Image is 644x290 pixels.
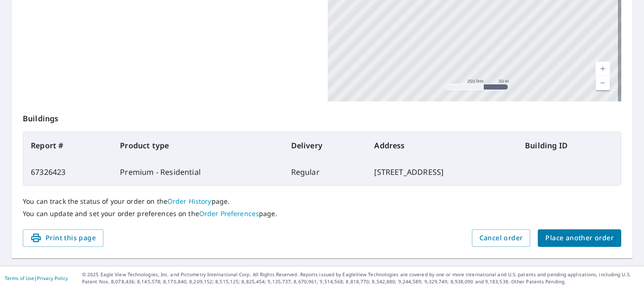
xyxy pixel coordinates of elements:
td: 67326423 [23,159,112,185]
a: Order History [167,197,212,206]
th: Delivery [284,132,367,159]
td: Premium - Residential [112,159,283,185]
p: | [5,275,68,281]
p: © 2025 Eagle View Technologies, Inc. and Pictometry International Corp. All Rights Reserved. Repo... [82,271,639,285]
th: Address [367,132,517,159]
th: Report # [23,132,112,159]
a: Current Level 17, Zoom In [596,62,610,76]
a: Privacy Policy [37,275,68,281]
button: Print this page [23,229,103,247]
a: Terms of Use [5,275,34,281]
a: Current Level 17, Zoom Out [596,76,610,90]
td: [STREET_ADDRESS] [367,159,517,185]
span: Cancel order [479,232,523,244]
th: Building ID [517,132,621,159]
span: Place another order [545,232,614,244]
a: Order Preferences [199,209,259,218]
p: Buildings [23,101,621,132]
button: Cancel order [472,229,531,247]
button: Place another order [538,229,621,247]
th: Product type [112,132,283,159]
p: You can update and set your order preferences on the page. [23,209,621,218]
p: You can track the status of your order on the page. [23,197,621,206]
td: Regular [284,159,367,185]
span: Print this page [30,232,96,244]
